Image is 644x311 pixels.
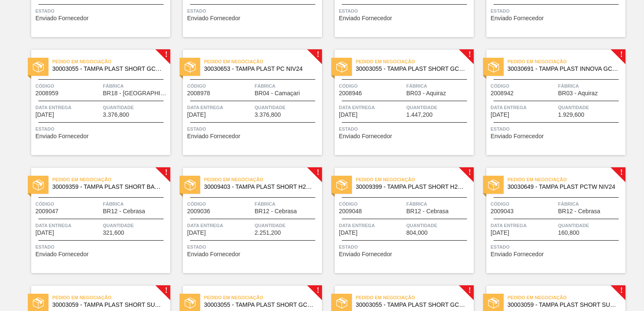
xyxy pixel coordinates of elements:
[187,15,240,21] span: Enviado Fornecedor
[19,50,170,155] a: !estadoPedido em Negociação30003055 - TAMPA PLAST SHORT GCA S/ LINERCódigo2008959FábricaBR18 - [G...
[474,50,625,155] a: !estadoPedido em Negociação30030691 - TAMPA PLAST INNOVA GCA ZERO NIV24Código2008942FábricaBR03 -...
[103,112,129,118] span: 3.376,800
[558,221,623,230] span: Quantidade
[336,62,347,72] img: estado
[187,208,210,214] span: 2009036
[255,90,300,97] span: BR04 - Camaçari
[185,298,196,308] img: estado
[204,293,322,302] span: Pedido em Negociação
[356,175,474,184] span: Pedido em Negociação
[187,82,252,90] span: Código
[170,50,322,155] a: !estadoPedido em Negociação30030653 - TAMPA PLAST PC NIV24Código2008978FábricaBR04 - CamaçariData...
[255,82,320,90] span: Fábrica
[255,208,297,214] span: BR12 - Cebrasa
[507,66,619,72] span: 30030691 - TAMPA PLAST INNOVA GCA ZERO NIV24
[52,293,170,302] span: Pedido em Negociação
[339,112,357,118] span: 29/09/2025
[187,90,210,97] span: 2008978
[204,66,315,72] span: 30030653 - TAMPA PLAST PC NIV24
[491,251,544,257] span: Enviado Fornecedor
[356,184,467,190] span: 30009399 - TAMPA PLAST SHORT H2OH LIMAO S/ LINER
[558,103,623,112] span: Quantidade
[356,293,474,302] span: Pedido em Negociação
[33,298,44,308] img: estado
[255,103,320,112] span: Quantidade
[339,103,404,112] span: Data entrega
[204,184,315,190] span: 30009403 - TAMPA PLAST SHORT H2OH LIMONETO S/ LINER
[187,112,206,118] span: 28/09/2025
[488,298,499,308] img: estado
[52,184,164,190] span: 30009359 - TAMPA PLAST SHORT BARE S/ LINER
[339,82,404,90] span: Código
[558,230,580,236] span: 160,800
[52,57,170,66] span: Pedido em Negociação
[491,15,544,21] span: Enviado Fornecedor
[35,208,59,214] span: 2009047
[339,208,362,214] span: 2009048
[187,230,206,236] span: 02/10/2025
[474,168,625,273] a: !estadoPedido em Negociação30030649 - TAMPA PLAST PCTW NIV24Código2009043FábricaBR12 - CebrasaDat...
[339,251,392,257] span: Enviado Fornecedor
[35,90,59,97] span: 2008959
[406,90,446,97] span: BR03 - Aquiraz
[339,90,362,97] span: 2008946
[187,200,252,208] span: Código
[35,82,101,90] span: Código
[255,230,281,236] span: 2.251,200
[204,57,322,66] span: Pedido em Negociação
[558,82,623,90] span: Fábrica
[491,7,623,15] span: Status
[339,221,404,230] span: Data entrega
[19,168,170,273] a: !estadoPedido em Negociação30009359 - TAMPA PLAST SHORT BARE S/ LINERCódigo2009047FábricaBR12 - C...
[491,90,514,97] span: 2008942
[255,221,320,230] span: Quantidade
[491,243,623,251] span: Status
[35,125,168,133] span: Status
[339,243,472,251] span: Status
[35,7,168,15] span: Status
[491,208,514,214] span: 2009043
[35,243,168,251] span: Status
[322,50,474,155] a: !estadoPedido em Negociação30003055 - TAMPA PLAST SHORT GCA S/ LINERCódigo2008946FábricaBR03 - Aq...
[187,243,320,251] span: Status
[322,168,474,273] a: !estadoPedido em Negociação30009399 - TAMPA PLAST SHORT H2OH LIMAO S/ LINERCódigo2009048FábricaBR...
[187,103,252,112] span: Data entrega
[507,57,625,66] span: Pedido em Negociação
[35,251,89,257] span: Enviado Fornecedor
[507,302,619,308] span: 30003059 - TAMPA PLAST SHORT SUKITA S/ LINER
[558,112,584,118] span: 1.929,600
[103,208,145,214] span: BR12 - Cebrasa
[35,15,89,21] span: Enviado Fornecedor
[406,103,472,112] span: Quantidade
[185,180,196,190] img: estado
[35,200,101,208] span: Código
[255,112,281,118] span: 3.376,800
[356,302,467,308] span: 30003055 - TAMPA PLAST SHORT GCA S/ LINER
[507,184,619,190] span: 30030649 - TAMPA PLAST PCTW NIV24
[406,200,472,208] span: Fábrica
[491,230,509,236] span: 03/10/2025
[187,125,320,133] span: Status
[52,302,164,308] span: 30003059 - TAMPA PLAST SHORT SUKITA S/ LINER
[336,180,347,190] img: estado
[170,168,322,273] a: !estadoPedido em Negociação30009403 - TAMPA PLAST SHORT H2OH LIMONETO S/ LINERCódigo2009036Fábric...
[187,7,320,15] span: Status
[187,221,252,230] span: Data entrega
[558,200,623,208] span: Fábrica
[406,230,428,236] span: 804,000
[187,251,240,257] span: Enviado Fornecedor
[491,112,509,118] span: 29/09/2025
[339,133,392,139] span: Enviado Fornecedor
[103,103,168,112] span: Quantidade
[507,175,625,184] span: Pedido em Negociação
[35,103,101,112] span: Data entrega
[103,221,168,230] span: Quantidade
[103,82,168,90] span: Fábrica
[356,57,474,66] span: Pedido em Negociação
[491,82,556,90] span: Código
[491,200,556,208] span: Código
[491,103,556,112] span: Data entrega
[339,125,472,133] span: Status
[507,293,625,302] span: Pedido em Negociação
[204,302,315,308] span: 30003055 - TAMPA PLAST SHORT GCA S/ LINER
